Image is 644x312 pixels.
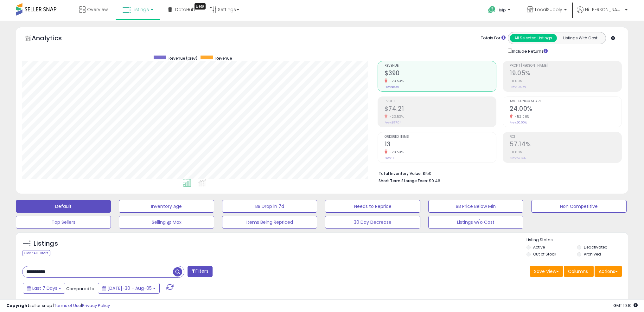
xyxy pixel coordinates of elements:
button: Top Sellers [16,216,111,229]
small: Prev: 17 [385,156,394,160]
button: Default [16,200,111,213]
button: All Selected Listings [510,34,557,42]
small: -23.53% [387,150,404,155]
span: Listings [132,6,149,13]
label: Archived [584,251,601,257]
span: Profit [PERSON_NAME] [510,64,622,68]
button: Actions [595,266,622,277]
button: Save View [530,266,563,277]
span: Revenue (prev) [169,56,197,61]
h2: 57.14% [510,141,622,149]
div: Totals For [481,35,506,41]
span: Profit [385,100,496,103]
span: Revenue [215,56,232,61]
span: Compared to: [66,286,95,292]
span: Overview [87,6,108,13]
span: Hi [PERSON_NAME] [585,6,623,13]
span: 2025-08-14 19:10 GMT [613,302,638,309]
h5: Listings [34,239,58,248]
h2: 24.00% [510,105,622,114]
button: Selling @ Max [119,216,214,229]
button: BB Price Below Min [428,200,523,213]
h5: Analytics [32,34,74,44]
small: Prev: 19.05% [510,85,526,89]
label: Out of Stock [533,251,556,257]
span: [DATE]-30 - Aug-05 [107,285,152,291]
button: Last 7 Days [23,283,65,294]
button: Items Being Repriced [222,216,317,229]
small: 0.00% [510,79,522,83]
button: Filters [188,266,212,277]
span: Last 7 Days [32,285,57,291]
a: Hi [PERSON_NAME] [577,6,628,21]
button: Inventory Age [119,200,214,213]
span: Revenue [385,64,496,68]
small: Prev: $509 [385,85,399,89]
span: Avg. Buybox Share [510,100,622,103]
strong: Copyright [6,302,29,309]
button: 30 Day Decrease [325,216,420,229]
div: Tooltip anchor [194,3,206,10]
button: Non Competitive [531,200,626,213]
button: Columns [564,266,594,277]
button: Listings w/o Cost [428,216,523,229]
b: Total Inventory Value: [379,171,422,176]
span: Columns [568,268,588,275]
a: Privacy Policy [82,302,110,309]
span: $0.46 [429,178,440,184]
button: Needs to Reprice [325,200,420,213]
div: seller snap | | [6,303,110,309]
label: Active [533,244,545,250]
h2: $390 [385,70,496,78]
h2: 19.05% [510,70,622,78]
span: DataHub [175,6,195,13]
small: Prev: 50.00% [510,121,527,124]
div: Clear All Filters [22,250,50,256]
a: Terms of Use [54,302,81,309]
small: -52.00% [513,114,530,119]
button: BB Drop in 7d [222,200,317,213]
li: $150 [379,169,617,177]
small: Prev: 57.14% [510,156,526,160]
h2: $74.21 [385,105,496,114]
i: Get Help [488,6,496,14]
a: Help [483,1,517,21]
span: Ordered Items [385,135,496,139]
small: Prev: $97.04 [385,121,401,124]
small: -23.53% [387,79,404,83]
p: Listing States: [526,237,628,243]
button: Listings With Cost [557,34,604,42]
h2: 13 [385,141,496,149]
span: LocalSupply [535,6,562,13]
small: -23.53% [387,114,404,119]
span: ROI [510,135,622,139]
span: Help [497,7,506,13]
button: [DATE]-30 - Aug-05 [98,283,160,294]
label: Deactivated [584,244,608,250]
b: Short Term Storage Fees: [379,178,428,183]
div: Include Returns [503,47,555,55]
small: 0.00% [510,150,522,155]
